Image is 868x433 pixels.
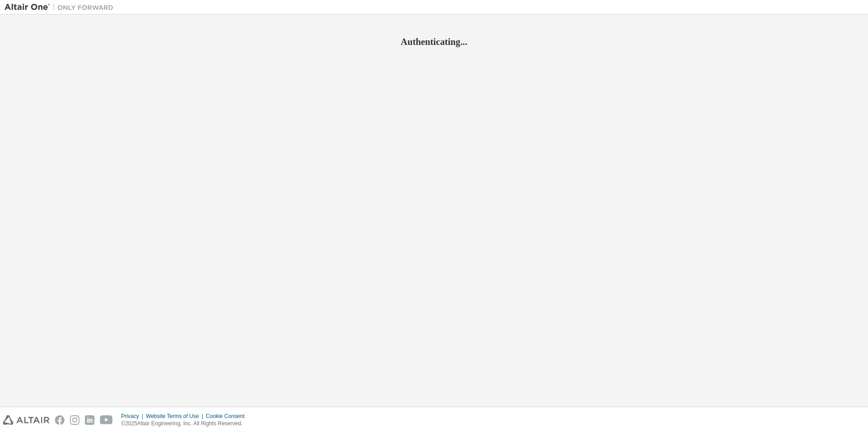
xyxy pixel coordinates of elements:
[100,415,113,425] img: youtube.svg
[206,413,250,420] div: Cookie Consent
[5,36,863,48] h2: Authenticating...
[121,420,250,428] p: © 2025 Altair Engineering, Inc. All Rights Reserved.
[70,415,79,425] img: instagram.svg
[3,415,49,425] img: altair_logo.svg
[5,3,118,12] img: Altair One
[55,415,64,425] img: facebook.svg
[146,413,206,420] div: Website Terms of Use
[121,413,146,420] div: Privacy
[85,415,94,425] img: linkedin.svg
